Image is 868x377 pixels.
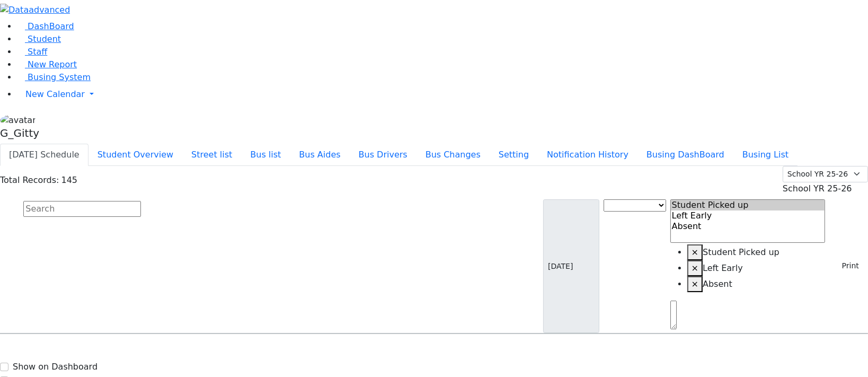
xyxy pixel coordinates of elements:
option: Absent [671,221,825,232]
span: Absent [703,279,732,289]
span: School YR 25-26 [783,183,852,194]
span: Student [28,34,61,44]
a: Student [17,34,61,44]
button: Remove item [687,244,703,260]
span: DashBoard [28,21,74,31]
button: Print [829,258,864,274]
button: Setting [490,144,538,166]
li: Left Early [687,260,826,276]
option: Left Early [671,211,825,221]
a: New Report [17,59,77,69]
button: Remove item [687,260,703,276]
textarea: Search [670,301,677,329]
button: Bus list [241,144,290,166]
button: Bus Changes [417,144,490,166]
button: Notification History [538,144,637,166]
li: Student Picked up [687,244,826,260]
span: Busing System [28,72,91,82]
span: × [692,247,698,257]
span: 145 [61,175,77,185]
a: Staff [17,47,47,57]
span: × [692,263,698,273]
span: New Calendar [25,89,85,99]
button: Bus Aides [290,144,349,166]
span: Staff [28,47,47,57]
option: Student Picked up [671,200,825,211]
select: Default select example [783,166,868,182]
button: Busing List [733,144,798,166]
span: New Report [28,59,77,69]
button: Remove item [687,276,703,292]
a: DashBoard [17,21,74,31]
button: Street list [182,144,241,166]
a: Busing System [17,72,91,82]
button: Student Overview [88,144,182,166]
button: Bus Drivers [350,144,417,166]
li: Absent [687,276,826,292]
label: Show on Dashboard [13,361,98,373]
span: Student Picked up [703,247,780,257]
a: New Calendar [17,84,868,105]
span: × [692,279,698,289]
span: Left Early [703,263,743,273]
input: Search [23,201,141,217]
button: Busing DashBoard [637,144,733,166]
